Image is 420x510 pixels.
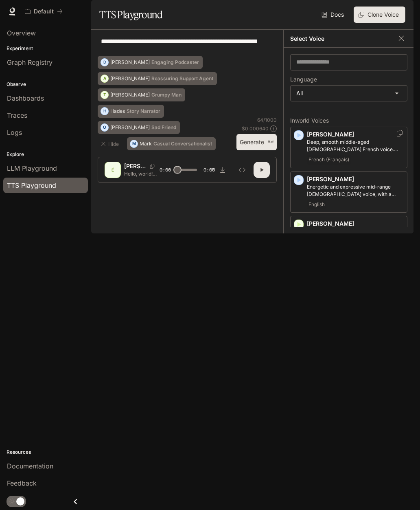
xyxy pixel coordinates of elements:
h1: TTS Playground [99,7,162,23]
span: English [307,200,326,209]
a: Docs [320,7,347,23]
span: French (Français) [307,155,351,165]
p: [PERSON_NAME] [110,76,150,81]
span: 0:00 [160,166,171,174]
p: Grumpy Man [151,92,182,97]
div: All [291,86,407,101]
button: T[PERSON_NAME]Grumpy Man [98,88,185,101]
div: H [101,105,108,118]
button: A[PERSON_NAME]Reassuring Support Agent [98,72,217,85]
button: Clone Voice [354,7,405,23]
p: Reassuring Support Agent [151,76,213,81]
p: Hades [110,109,125,114]
p: Default [34,8,54,15]
button: Download audio [214,162,231,178]
p: Inworld Voices [290,118,407,123]
p: [PERSON_NAME] [110,60,150,65]
p: [PERSON_NAME] [124,162,147,170]
button: O[PERSON_NAME]Sad Friend [98,121,180,134]
span: 0:05 [203,166,215,174]
button: HHadesStory Narrator [98,105,164,118]
p: Sad Friend [151,125,176,130]
p: Story Narrator [127,109,160,114]
button: Copy Voice ID [147,164,158,169]
button: Generate⌘⏎ [236,134,277,151]
p: Energetic and expressive mid-range male voice, with a mildly nasal quality [307,183,404,198]
p: [PERSON_NAME] [307,175,404,183]
p: [PERSON_NAME] [307,220,404,228]
p: Deep, smooth middle-aged male French voice. Composed and calm [307,138,404,153]
div: O [101,121,108,134]
button: MMarkCasual Conversationalist [127,137,216,150]
p: [PERSON_NAME] [307,130,404,138]
p: [PERSON_NAME] [110,125,150,130]
div: É [106,163,119,176]
button: Inspect [234,162,250,178]
p: ⌘⏎ [267,140,273,145]
p: Language [290,77,317,82]
p: Mark [140,141,152,146]
button: Hide [98,137,124,150]
p: [PERSON_NAME] [110,92,150,97]
p: Casual Conversationalist [153,141,212,146]
div: T [101,88,108,101]
div: A [101,72,108,85]
button: All workspaces [21,3,66,20]
p: Hello, world! What a wonderful day to be a text-to-speech model! [124,170,160,177]
p: Engaging Podcaster [151,60,199,65]
button: D[PERSON_NAME]Engaging Podcaster [98,56,203,69]
button: Copy Voice ID [396,130,404,136]
div: D [101,56,108,69]
div: M [130,137,138,150]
